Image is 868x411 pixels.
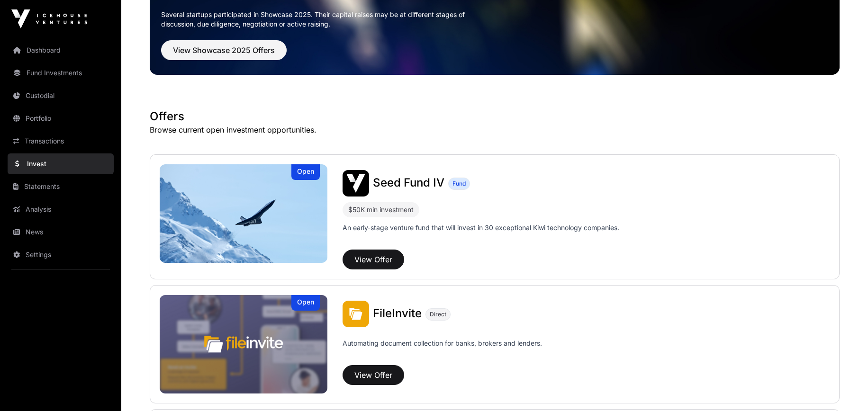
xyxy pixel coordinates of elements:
a: Seed Fund IVOpen [160,164,327,263]
div: $50K min investment [348,204,414,215]
a: Transactions [8,131,114,152]
p: An early-stage venture fund that will invest in 30 exceptional Kiwi technology companies. [343,223,619,232]
a: Analysis [8,199,114,220]
a: Portfolio [8,108,114,129]
a: Fund Investments [8,63,114,83]
iframe: Chat Widget [821,366,868,411]
img: FileInvite [343,301,369,327]
a: Dashboard [8,40,114,61]
button: View Offer [343,250,404,269]
span: Direct [430,311,446,318]
div: $50K min investment [343,202,419,217]
a: View Showcase 2025 Offers [161,50,287,59]
span: FileInvite [373,306,422,320]
a: Custodial [8,85,114,106]
span: Seed Fund IV [373,176,444,189]
img: Seed Fund IV [160,164,327,263]
img: Icehouse Ventures Logo [11,9,87,28]
img: Seed Fund IV [343,170,369,197]
p: Several startups participated in Showcase 2025. Their capital raises may be at different stages o... [161,10,479,29]
img: FileInvite [160,295,327,393]
h1: Offers [150,109,840,124]
a: FileInvite [373,308,422,320]
a: FileInviteOpen [160,295,327,393]
p: Automating document collection for banks, brokers and lenders. [343,339,542,361]
span: Fund [452,180,466,188]
div: Open [291,164,320,180]
button: View Offer [343,365,404,385]
a: News [8,222,114,242]
a: Invest [8,153,114,174]
div: Open [291,295,320,311]
a: Settings [8,244,114,265]
span: View Showcase 2025 Offers [173,45,275,56]
button: View Showcase 2025 Offers [161,40,287,60]
a: Seed Fund IV [373,177,444,189]
a: Statements [8,176,114,197]
p: Browse current open investment opportunities. [150,124,840,135]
